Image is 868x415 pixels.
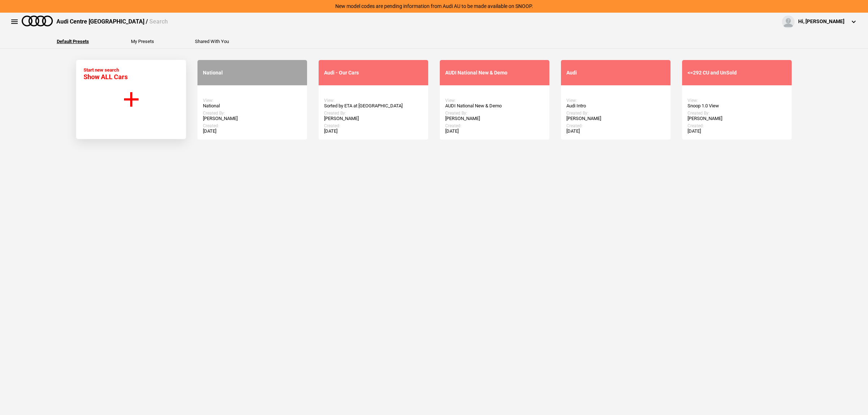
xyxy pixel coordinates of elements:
[445,123,544,128] div: Created:
[445,128,544,134] div: [DATE]
[203,103,302,109] div: National
[324,128,423,134] div: [DATE]
[56,18,168,26] div: Audi Centre [GEOGRAPHIC_DATA] /
[688,111,786,116] div: Created By:
[445,111,544,116] div: Created By:
[445,103,544,109] div: AUDI National New & Demo
[566,123,665,128] div: Created:
[566,128,665,134] div: [DATE]
[566,70,665,76] div: Audi
[566,111,665,116] div: Created By:
[688,98,786,103] div: View:
[798,18,844,25] div: Hi, [PERSON_NAME]
[203,123,302,128] div: Created:
[131,39,154,44] button: My Presets
[445,116,544,121] div: [PERSON_NAME]
[57,39,89,44] button: Default Presets
[324,70,423,76] div: Audi - Our Cars
[688,128,786,134] div: [DATE]
[149,18,168,25] span: Search
[76,60,186,139] button: Start new search Show ALL Cars
[22,16,53,26] img: audi.png
[324,111,423,116] div: Created By:
[688,116,786,121] div: [PERSON_NAME]
[324,98,423,103] div: View:
[203,128,302,134] div: [DATE]
[84,73,128,81] span: Show ALL Cars
[203,116,302,121] div: [PERSON_NAME]
[566,116,665,121] div: [PERSON_NAME]
[688,103,786,109] div: Snoop 1.0 View
[203,98,302,103] div: View:
[324,116,423,121] div: [PERSON_NAME]
[445,98,544,103] div: View:
[688,123,786,128] div: Created:
[688,70,786,76] div: <=292 CU and UnSold
[203,70,302,76] div: National
[324,103,423,109] div: Sorted by ETA at [GEOGRAPHIC_DATA]
[203,111,302,116] div: Created By:
[566,103,665,109] div: Audi Intro
[324,123,423,128] div: Created:
[195,39,229,44] button: Shared With You
[445,70,544,76] div: AUDI National New & Demo
[566,98,665,103] div: View:
[84,67,128,81] div: Start new search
